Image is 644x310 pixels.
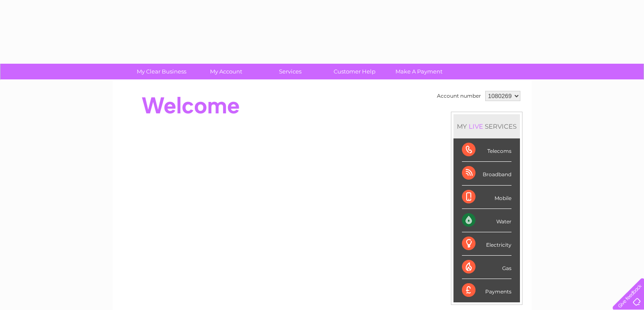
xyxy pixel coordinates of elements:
[462,162,511,185] div: Broadband
[435,89,483,103] td: Account number
[462,256,511,279] div: Gas
[191,64,261,79] a: My Account
[462,279,511,302] div: Payments
[462,186,511,209] div: Mobile
[462,232,511,256] div: Electricity
[255,64,325,79] a: Services
[384,64,454,79] a: Make A Payment
[320,64,390,79] a: Customer Help
[453,114,520,138] div: MY SERVICES
[127,64,196,79] a: My Clear Business
[462,209,511,232] div: Water
[467,122,485,130] div: LIVE
[462,138,511,162] div: Telecoms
